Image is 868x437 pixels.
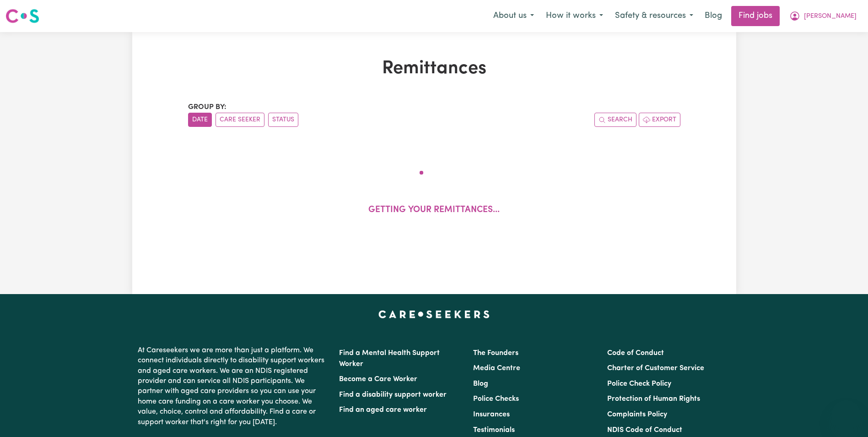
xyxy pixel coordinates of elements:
a: Find a disability support worker [339,391,447,399]
a: Find an aged care worker [339,406,427,414]
a: Police Check Policy [607,380,671,388]
a: Charter of Customer Service [607,365,704,372]
button: sort invoices by date [188,113,212,127]
a: Blog [699,6,728,26]
img: Careseekers logo [5,8,39,24]
button: Safety & resources [609,6,699,26]
a: Become a Care Worker [339,376,417,383]
a: Police Checks [473,395,519,403]
a: Insurances [473,411,510,418]
button: About us [487,6,540,26]
a: Testimonials [473,426,515,434]
iframe: Button to launch messaging window [831,400,861,430]
button: My Account [783,6,863,26]
a: Careseekers logo [5,5,39,27]
button: Export [639,113,680,127]
a: Find jobs [731,6,780,26]
button: sort invoices by care seeker [216,113,264,127]
span: Group by: [188,104,226,111]
button: Search [594,113,636,127]
h1: Remittances [188,58,680,80]
button: How it works [540,6,609,26]
a: Protection of Human Rights [607,395,700,403]
a: Media Centre [473,365,520,372]
a: NDIS Code of Conduct [607,426,682,434]
span: [PERSON_NAME] [804,11,857,22]
p: At Careseekers we are more than just a platform. We connect individuals directly to disability su... [138,342,328,431]
a: Careseekers home page [378,311,490,318]
button: sort invoices by paid status [268,113,298,127]
a: Code of Conduct [607,350,664,357]
a: Complaints Policy [607,411,667,418]
a: Blog [473,380,488,388]
p: Getting your remittances... [368,204,500,217]
a: Find a Mental Health Support Worker [339,350,440,368]
a: The Founders [473,350,518,357]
